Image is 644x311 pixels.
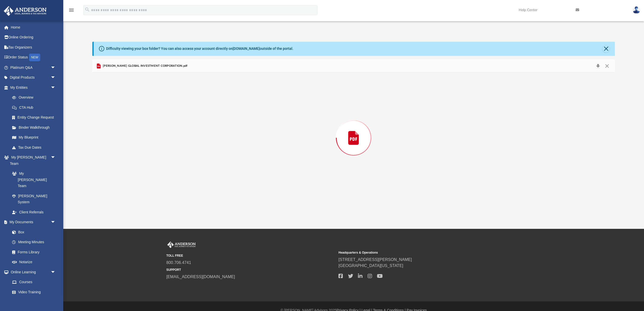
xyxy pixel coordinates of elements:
[7,142,63,152] a: Tax Due Dates
[633,6,640,14] img: User Pic
[4,82,63,93] a: My Entitiesarrow_drop_down
[7,93,63,103] a: Overview
[7,227,58,237] a: Box
[4,52,63,63] a: Order StatusNEW
[4,152,61,169] a: My [PERSON_NAME] Teamarrow_drop_down
[7,247,58,257] a: Forms Library
[7,277,61,287] a: Courses
[4,32,63,42] a: Online Ordering
[85,7,90,12] i: search
[4,73,63,83] a: Digital Productsarrow_drop_down
[7,102,63,113] a: CTA Hub
[602,62,612,70] button: Close
[338,257,412,262] a: [STREET_ADDRESS][PERSON_NAME]
[4,267,61,277] a: Online Learningarrow_drop_down
[7,132,61,143] a: My Blueprint
[106,46,293,51] div: Difficulty viewing your box folder? You can also access your account directly on outside of the p...
[7,169,58,191] a: My [PERSON_NAME] Team
[593,62,602,70] button: Download
[7,207,61,217] a: Client Referrals
[92,59,615,203] div: Preview
[4,42,63,52] a: Tax Organizers
[7,191,61,207] a: [PERSON_NAME] System
[166,241,197,248] img: Anderson Advisors Platinum Portal
[51,62,61,73] span: arrow_drop_down
[166,260,191,265] a: 800.706.4741
[7,122,63,132] a: Binder Walkthrough
[7,237,61,247] a: Meeting Minutes
[7,257,61,267] a: Notarize
[338,250,507,255] small: Headquarters & Operations
[4,62,63,73] a: Platinum Q&Aarrow_drop_down
[51,82,61,93] span: arrow_drop_down
[4,22,63,32] a: Home
[2,6,48,16] img: Anderson Advisors Platinum Portal
[4,217,61,227] a: My Documentsarrow_drop_down
[7,287,58,297] a: Video Training
[68,7,74,13] i: menu
[51,152,61,163] span: arrow_drop_down
[68,10,74,13] a: menu
[166,268,335,272] small: SUPPORT
[51,217,61,228] span: arrow_drop_down
[51,267,61,277] span: arrow_drop_down
[338,263,403,268] a: [GEOGRAPHIC_DATA][US_STATE]
[102,64,188,68] span: [PERSON_NAME] GLOBAL INVESTMENT CORPORATION.pdf
[7,113,63,123] a: Entity Change Request
[602,45,610,52] button: Close
[166,275,235,279] a: [EMAIL_ADDRESS][DOMAIN_NAME]
[51,73,61,83] span: arrow_drop_down
[166,253,335,258] small: TOLL FREE
[233,47,260,51] a: [DOMAIN_NAME]
[29,54,40,61] div: NEW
